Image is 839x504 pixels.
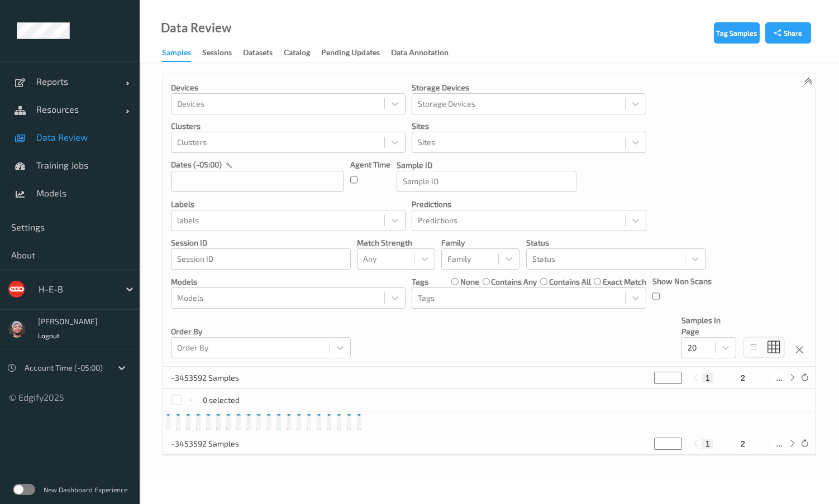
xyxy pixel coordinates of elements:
p: Predictions [412,199,646,210]
a: Catalog [284,45,321,61]
p: Match Strength [357,237,435,248]
p: Sites [412,121,646,132]
p: Sample ID [397,160,576,171]
a: Samples [162,45,202,62]
div: Data Review [161,22,231,33]
div: Catalog [284,47,310,61]
div: Samples [162,47,191,62]
div: Sessions [202,47,232,61]
p: ~3453592 Samples [171,438,255,449]
label: contains all [549,276,591,287]
button: 2 [737,373,749,383]
p: Show Non Scans [652,276,712,287]
button: Tag Samples [714,22,760,44]
p: Clusters [171,121,406,132]
p: labels [171,199,406,210]
a: Pending Updates [321,45,391,61]
a: Datasets [243,45,284,61]
label: contains any [491,276,537,287]
p: 0 selected [203,395,240,406]
button: ... [773,373,786,383]
div: Data Annotation [391,47,449,61]
label: exact match [603,276,646,287]
p: dates (-05:00) [171,159,222,170]
button: 1 [702,439,713,449]
button: ... [773,439,786,449]
p: Family [441,237,519,248]
p: ~3453592 Samples [171,372,255,383]
p: Models [171,276,406,287]
p: Storage Devices [412,82,646,93]
button: Share [765,22,811,44]
p: Status [526,237,706,248]
p: Tags [412,276,428,287]
p: Agent Time [350,159,390,170]
p: Devices [171,82,406,93]
div: Datasets [243,47,273,61]
a: Sessions [202,45,243,61]
label: none [460,276,479,287]
button: 1 [702,373,713,383]
a: Data Annotation [391,45,460,61]
p: Session ID [171,237,351,248]
p: Samples In Page [681,315,736,337]
div: Pending Updates [321,47,380,61]
button: 2 [737,439,749,449]
p: Order By [171,326,351,337]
